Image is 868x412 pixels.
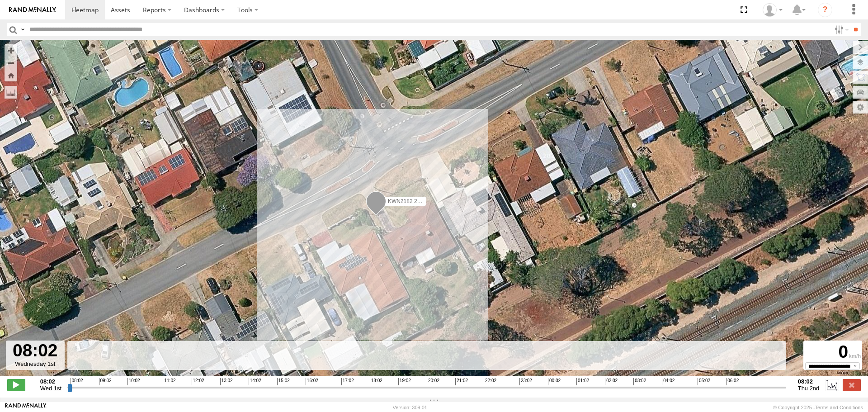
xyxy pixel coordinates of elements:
[576,378,589,385] span: 01:02
[5,57,17,69] button: Zoom out
[19,23,26,36] label: Search Query
[393,405,427,410] div: Version: 309.01
[40,385,61,392] span: Wed 1st Oct 2025
[5,403,47,412] a: Visit our Website
[192,378,204,385] span: 12:02
[519,378,532,385] span: 23:02
[427,378,439,385] span: 20:02
[127,378,140,385] span: 10:02
[370,378,382,385] span: 18:02
[5,44,17,57] button: Zoom in
[633,378,646,385] span: 03:02
[5,69,17,81] button: Zoom Home
[306,378,318,385] span: 16:02
[853,101,868,114] label: Map Settings
[805,342,861,362] div: 0
[249,378,261,385] span: 14:02
[831,23,850,36] label: Search Filter Options
[662,378,675,385] span: 04:02
[5,86,17,99] label: Measure
[548,378,561,385] span: 00:02
[220,378,233,385] span: 13:02
[99,378,112,385] span: 09:02
[71,378,83,385] span: 08:02
[341,378,354,385] span: 17:02
[277,378,290,385] span: 15:02
[388,198,467,204] span: KWN2182 2001091 Ford Ranger
[484,378,496,385] span: 22:02
[698,378,710,385] span: 05:02
[798,385,820,392] span: Thu 2nd Oct 2025
[398,378,411,385] span: 19:02
[815,405,863,410] a: Terms and Conditions
[40,378,61,385] strong: 08:02
[455,378,468,385] span: 21:02
[759,3,786,17] div: Andrew Fisher
[773,405,863,410] div: © Copyright 2025 -
[7,379,25,391] label: Play/Stop
[798,378,820,385] strong: 08:02
[818,3,832,17] i: ?
[163,378,175,385] span: 11:02
[605,378,618,385] span: 02:02
[843,379,861,391] label: Close
[9,7,56,13] img: rand-logo.svg
[726,378,739,385] span: 06:02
